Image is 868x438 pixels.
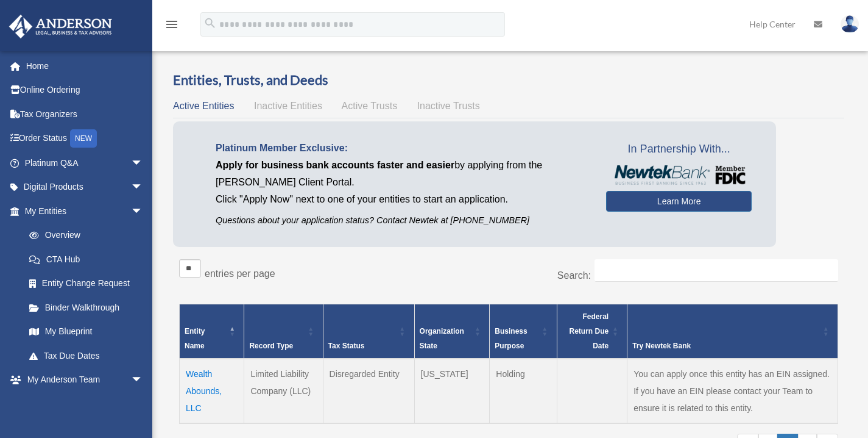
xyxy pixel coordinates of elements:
a: My Documentsarrow_drop_down [9,392,161,416]
a: Home [9,54,161,78]
p: Questions about your application status? Contact Newtek at [PHONE_NUMBER] [216,213,588,228]
p: by applying from the [PERSON_NAME] Client Portal. [216,157,588,191]
span: Federal Return Due Date [570,312,609,350]
span: arrow_drop_down [131,392,155,417]
a: CTA Hub [17,247,155,271]
td: Holding [490,359,557,423]
a: Digital Productsarrow_drop_down [9,175,161,199]
i: search [203,16,217,30]
span: Business Purpose [495,327,527,350]
img: User Pic [841,15,859,33]
td: You can apply once this entity has an EIN assigned. If you have an EIN please contact your Team t... [627,359,838,423]
span: arrow_drop_down [131,175,155,200]
a: Tax Organizers [9,102,161,126]
label: entries per page [205,268,275,279]
span: Entity Name [185,327,205,350]
td: [US_STATE] [414,359,490,423]
th: Entity Name: Activate to invert sorting [180,304,244,359]
a: Entity Change Request [17,271,155,296]
a: Learn More [606,191,752,212]
label: Search: [557,270,591,281]
span: Record Type [249,342,293,350]
i: menu [164,17,179,32]
td: Wealth Abounds, LLC [180,359,244,423]
td: Limited Liability Company (LLC) [244,359,323,423]
span: arrow_drop_down [131,151,155,176]
p: Platinum Member Exclusive: [216,140,588,157]
th: Federal Return Due Date: Activate to sort [557,304,627,359]
a: Binder Walkthrough [17,295,155,320]
p: Click "Apply Now" next to one of your entities to start an application. [216,191,588,208]
a: My Blueprint [17,320,155,344]
a: Overview [17,223,149,248]
span: Inactive Trusts [417,101,480,111]
a: My Anderson Teamarrow_drop_down [9,368,161,392]
th: Record Type: Activate to sort [244,304,323,359]
a: Online Ordering [9,78,161,102]
img: Anderson Advisors Platinum Portal [5,15,116,38]
a: Order StatusNEW [9,126,161,151]
a: menu [164,21,179,32]
span: Inactive Entities [254,101,322,111]
span: In Partnership With... [606,140,752,159]
span: arrow_drop_down [131,199,155,224]
img: NewtekBankLogoSM.png [612,165,746,185]
span: Apply for business bank accounts faster and easier [216,160,454,170]
a: Platinum Q&Aarrow_drop_down [9,151,161,175]
a: Tax Due Dates [17,343,155,368]
div: Try Newtek Bank [632,339,819,353]
h3: Entities, Trusts, and Deeds [173,71,844,90]
th: Business Purpose: Activate to sort [490,304,557,359]
span: Tax Status [328,342,365,350]
th: Organization State: Activate to sort [414,304,490,359]
th: Tax Status: Activate to sort [323,304,414,359]
span: Active Trusts [342,101,398,111]
th: Try Newtek Bank : Activate to sort [627,304,838,359]
a: My Entitiesarrow_drop_down [9,199,155,223]
span: Organization State [420,327,464,350]
div: NEW [70,129,97,148]
span: Active Entities [173,101,234,111]
span: arrow_drop_down [131,368,155,393]
td: Disregarded Entity [323,359,414,423]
